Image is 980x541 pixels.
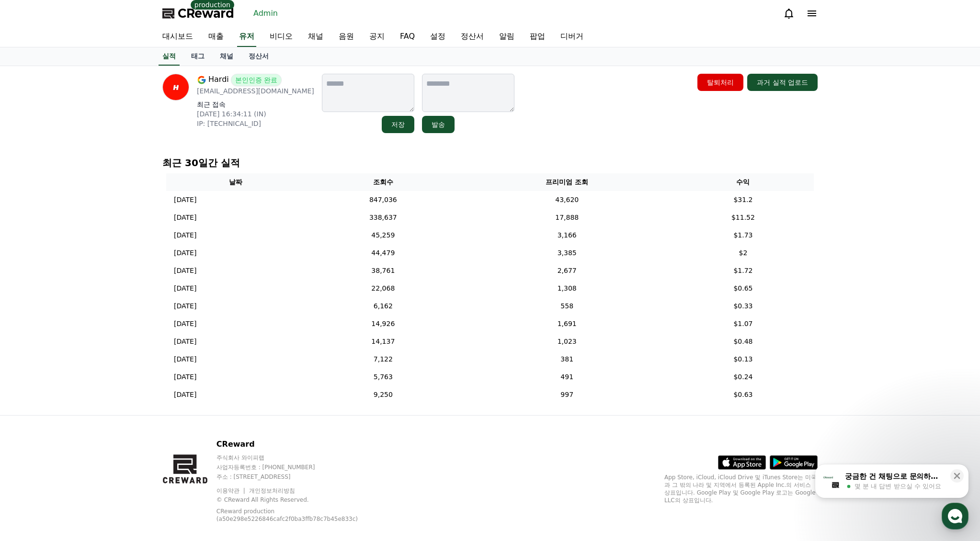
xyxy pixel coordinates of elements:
[174,319,196,329] p: [DATE]
[174,390,196,400] p: [DATE]
[178,6,234,21] span: CReward
[462,350,672,368] td: 381
[747,74,818,91] button: 과거 실적 업로드
[197,119,314,128] p: IP: [TECHNICAL_ID]
[262,27,300,47] a: 비디오
[392,27,422,47] a: FAQ
[250,6,282,21] a: Admin
[305,173,462,191] th: 조회수
[462,386,672,404] td: 997
[217,454,385,462] p: 주식회사 와이피랩
[672,315,814,333] td: $1.07
[462,209,672,226] td: 17,888
[672,297,814,315] td: $0.33
[672,280,814,297] td: $0.65
[166,173,305,191] th: 날짜
[162,156,818,169] p: 최근 30일간 실적
[672,191,814,209] td: $31.2
[183,47,212,66] a: 태그
[422,27,453,47] a: 설정
[672,209,814,226] td: $11.52
[462,262,672,280] td: 2,677
[305,209,462,226] td: 338,637
[491,27,522,47] a: 알림
[305,350,462,368] td: 7,122
[305,386,462,404] td: 9,250
[305,226,462,244] td: 45,259
[305,280,462,297] td: 22,068
[162,6,234,21] a: CReward
[217,487,247,494] a: 이용약관
[249,487,295,494] a: 개인정보처리방침
[462,226,672,244] td: 3,166
[305,315,462,333] td: 14,926
[305,368,462,386] td: 5,763
[241,47,276,66] a: 정산서
[174,372,196,382] p: [DATE]
[201,27,231,47] a: 매출
[208,74,229,86] span: Hardi
[174,195,196,205] p: [DATE]
[462,280,672,297] td: 1,308
[174,301,196,311] p: [DATE]
[382,116,414,133] button: 저장
[331,27,362,47] a: 음원
[672,244,814,262] td: $2
[553,27,591,47] a: 디버거
[174,337,196,347] p: [DATE]
[305,244,462,262] td: 44,479
[462,297,672,315] td: 558
[672,226,814,244] td: $1.73
[231,74,282,86] span: 본인인증 완료
[217,439,385,450] p: CReward
[672,368,814,386] td: $0.24
[174,248,196,258] p: [DATE]
[174,266,196,276] p: [DATE]
[672,350,814,368] td: $0.13
[217,473,385,481] p: 주소 : [STREET_ADDRESS]
[212,47,241,66] a: 채널
[672,386,814,404] td: $0.63
[305,333,462,350] td: 14,137
[217,507,370,523] p: CReward production (a50e298e5226846cafc2f0ba3ffb78c7b45e833c)
[462,173,672,191] th: 프리미엄 조회
[462,333,672,350] td: 1,023
[305,191,462,209] td: 847,036
[422,116,455,133] button: 발송
[462,191,672,209] td: 43,620
[664,473,818,504] p: App Store, iCloud, iCloud Drive 및 iTunes Store는 미국과 그 밖의 나라 및 지역에서 등록된 Apple Inc.의 서비스 상표입니다. Goo...
[522,27,553,47] a: 팝업
[174,283,196,293] p: [DATE]
[155,27,201,47] a: 대시보드
[197,100,314,109] p: 최근 접속
[162,74,189,101] img: profile image
[672,333,814,350] td: $0.48
[462,368,672,386] td: 491
[217,463,385,471] p: 사업자등록번호 : [PHONE_NUMBER]
[672,173,814,191] th: 수익
[174,213,196,223] p: [DATE]
[362,27,392,47] a: 공지
[305,297,462,315] td: 6,162
[174,354,196,364] p: [DATE]
[197,86,314,96] p: [EMAIL_ADDRESS][DOMAIN_NAME]
[697,74,743,91] button: 탈퇴처리
[174,230,196,240] p: [DATE]
[217,496,385,504] p: © CReward All Rights Reserved.
[305,262,462,280] td: 38,761
[462,315,672,333] td: 1,691
[462,244,672,262] td: 3,385
[197,109,314,119] p: [DATE] 16:34:11 (IN)
[300,27,331,47] a: 채널
[672,262,814,280] td: $1.72
[159,47,180,66] a: 실적
[453,27,491,47] a: 정산서
[237,27,256,47] a: 유저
